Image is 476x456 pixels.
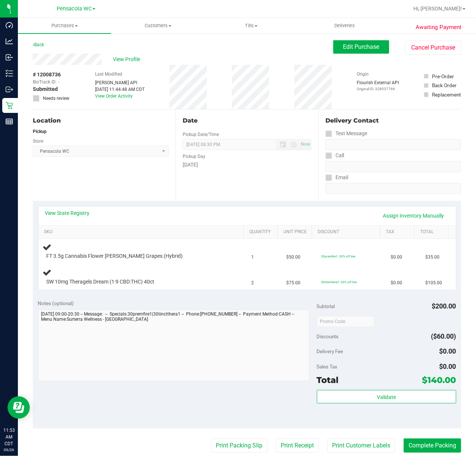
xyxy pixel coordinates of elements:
a: Unit Price [284,229,309,235]
div: Pre-Order [432,73,454,80]
label: Pickup Day [183,153,205,160]
a: Tax [386,229,412,235]
div: [DATE] [183,161,312,169]
span: $0.00 [391,279,402,286]
inline-svg: Reports [6,118,13,125]
p: 09/26 [3,447,15,453]
label: Pickup Date/Time [183,131,219,138]
span: $105.00 [425,279,442,286]
a: SKU [44,229,240,235]
a: Assign Inventory Manually [378,209,449,222]
button: Print Packing Slip [211,438,267,453]
a: Customers [111,18,204,34]
label: Call [325,150,344,161]
div: [PERSON_NAME] API [95,79,145,86]
strong: Pickup [33,129,47,134]
label: Text Message [325,128,367,139]
span: 30tinctthera1: 30% off line [321,280,357,284]
a: Deliveries [298,18,391,34]
button: Validate [317,390,456,403]
a: View State Registry [45,209,90,217]
inline-svg: Dashboard [6,22,13,29]
button: Cancel Purchase [405,41,461,55]
input: Format: (999) 999-9999 [325,139,461,150]
span: $140.00 [422,375,456,385]
span: Delivery Fee [317,348,343,354]
span: 30premfire1: 30% off line [321,254,355,258]
span: $35.00 [425,254,439,261]
span: Validate [377,394,396,400]
a: Discount [318,229,377,235]
a: Tills [205,18,298,34]
a: Purchases [18,18,111,34]
span: - [59,79,60,85]
span: $0.00 [391,254,402,261]
div: Replacement [432,91,461,98]
div: Location [33,116,169,125]
span: FT 3.5g Cannabis Flower [PERSON_NAME] Grapes (Hybrid) [47,253,183,260]
label: Last Modified [95,71,122,77]
a: View Order Activity [95,94,133,99]
p: Original ID: 328037766 [357,86,399,92]
span: SW 10mg Theragels Dream (1:9 CBD:THC) 40ct [47,278,155,285]
span: Subtotal [317,303,335,309]
p: 11:53 AM CDT [3,427,15,447]
span: Tills [205,22,297,29]
span: Submitted [33,85,58,93]
span: BioTrack ID: [33,79,57,85]
button: Edit Purchase [333,40,389,54]
inline-svg: Inventory [6,70,13,77]
div: Back Order [432,82,457,89]
a: Quantity [249,229,275,235]
span: $50.00 [286,254,300,261]
span: Awaiting Payment [416,23,462,32]
span: Total [317,375,339,385]
button: Print Customer Labels [327,438,395,453]
a: Back [33,42,44,47]
span: View Profile [113,56,143,63]
span: 1 [252,254,254,261]
span: $75.00 [286,279,300,286]
button: Print Receipt [276,438,319,453]
span: Discounts [317,330,339,343]
inline-svg: Inbound [6,54,13,61]
label: Store [33,138,43,145]
span: Customers [111,22,204,29]
label: Email [325,172,348,183]
a: Total [420,229,445,235]
button: Complete Packing [404,438,461,453]
span: Edit Purchase [343,43,379,50]
span: Pensacola WC [57,6,92,12]
inline-svg: Analytics [6,38,13,45]
input: Promo Code [317,316,375,327]
inline-svg: Outbound [6,86,13,93]
span: Sales Tax [317,364,338,370]
div: Delivery Contact [325,116,461,125]
span: $200.00 [432,302,456,310]
iframe: Resource center [7,396,30,419]
input: Format: (999) 999-9999 [325,161,461,172]
span: Purchases [18,22,111,29]
span: $0.00 [439,347,456,355]
span: Notes (optional) [38,300,74,306]
span: 2 [252,279,254,286]
span: Needs review [43,95,69,102]
div: [DATE] 11:44:48 AM CDT [95,86,145,93]
span: $0.00 [439,362,456,370]
inline-svg: Retail [6,102,13,109]
span: ($60.00) [431,332,456,340]
span: # 12008736 [33,71,61,79]
div: Flourish External API [357,79,399,92]
span: Deliveries [324,22,365,29]
span: Hi, [PERSON_NAME]! [413,6,462,12]
div: Date [183,116,312,125]
label: Origin [357,71,369,77]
